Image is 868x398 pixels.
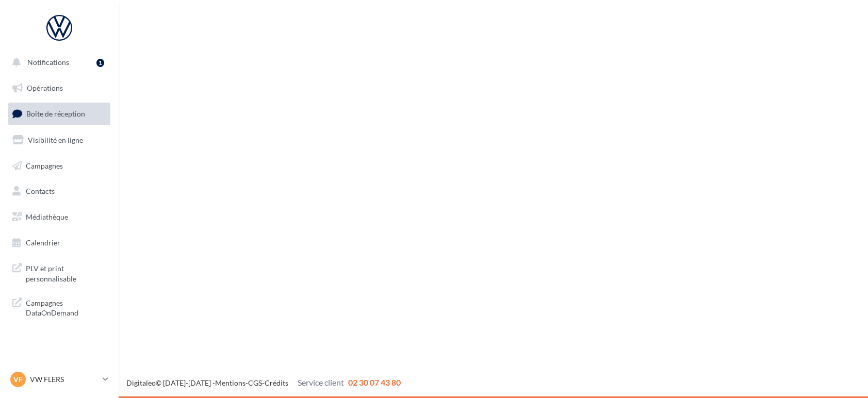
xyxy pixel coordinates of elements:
span: Contacts [26,187,55,195]
a: Contacts [6,180,112,202]
span: © [DATE]-[DATE] - - - [126,378,401,387]
a: PLV et print personnalisable [6,257,112,288]
p: VW FLERS [30,374,99,385]
a: Campagnes DataOnDemand [6,292,112,322]
span: PLV et print personnalisable [26,261,106,284]
a: CGS [248,378,262,387]
span: Campagnes DataOnDemand [26,296,106,318]
span: Visibilité en ligne [28,136,83,144]
div: 1 [96,59,104,67]
a: Digitaleo [126,378,156,387]
a: Médiathèque [6,206,112,228]
a: Campagnes [6,155,112,177]
span: Notifications [27,58,69,67]
span: Médiathèque [26,212,68,221]
button: Notifications 1 [6,52,108,73]
span: 02 30 07 43 80 [348,377,401,387]
span: Boîte de réception [26,109,85,118]
a: Mentions [215,378,245,387]
span: Calendrier [26,238,60,247]
a: Visibilité en ligne [6,129,112,151]
span: Service client [298,377,344,387]
span: Campagnes [26,161,63,170]
a: Crédits [265,378,288,387]
a: VF VW FLERS [8,370,110,389]
a: Calendrier [6,232,112,254]
span: Opérations [27,84,63,92]
a: Boîte de réception [6,103,112,125]
span: VF [13,374,23,385]
a: Opérations [6,77,112,99]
